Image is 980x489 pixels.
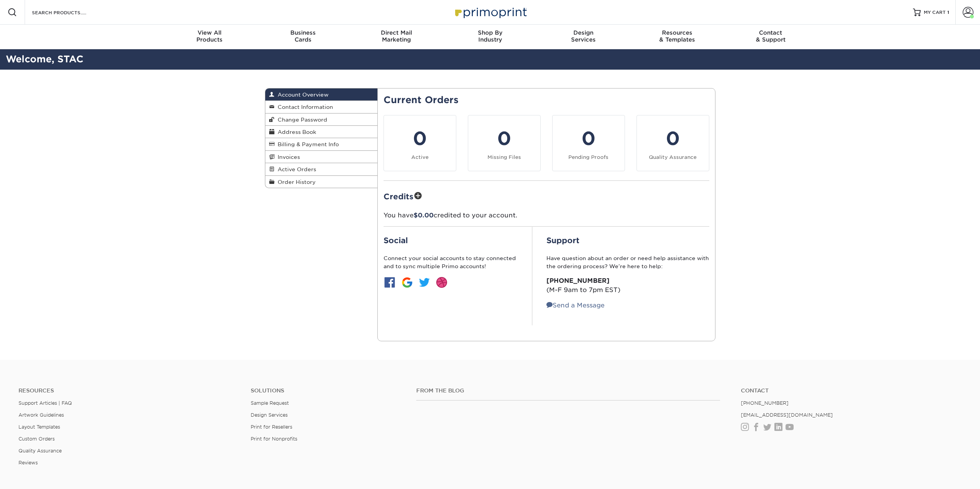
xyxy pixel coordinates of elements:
[384,190,709,202] h2: Credits
[468,115,541,171] a: 0 Missing Files
[350,25,443,49] a: Direct MailMarketing
[637,115,709,171] a: 0 Quality Assurance
[18,412,64,418] a: Artwork Guidelines
[265,176,378,188] a: Order History
[546,277,610,284] strong: [PHONE_NUMBER]
[163,29,256,36] span: View All
[546,236,709,245] h2: Support
[642,125,704,152] div: 0
[537,29,630,43] div: Services
[741,400,789,406] a: [PHONE_NUMBER]
[256,29,350,36] span: Business
[649,154,697,160] small: Quality Assurance
[275,179,316,185] span: Order History
[537,25,630,49] a: DesignServices
[418,276,431,289] img: btn-twitter.jpg
[724,29,818,43] div: & Support
[384,211,709,220] p: You have credited to your account.
[350,29,443,43] div: Marketing
[443,29,537,43] div: Industry
[630,25,724,49] a: Resources& Templates
[265,113,378,126] a: Change Password
[251,436,297,442] a: Print for Nonprofits
[487,154,521,160] small: Missing Files
[265,151,378,163] a: Invoices
[443,29,537,36] span: Shop By
[384,115,456,171] a: 0 Active
[350,29,443,36] span: Direct Mail
[251,424,292,430] a: Print for Resellers
[18,460,38,466] a: Reviews
[265,138,378,150] a: Billing & Payment Info
[557,125,620,152] div: 0
[384,276,396,289] img: btn-facebook.jpg
[265,163,378,175] a: Active Orders
[275,92,328,98] span: Account Overview
[741,387,962,394] a: Contact
[546,302,605,309] a: Send a Message
[251,400,289,406] a: Sample Request
[275,129,316,135] span: Address Book
[473,125,536,152] div: 0
[443,25,537,49] a: Shop ByIndustry
[552,115,625,171] a: 0 Pending Proofs
[411,154,429,160] small: Active
[18,436,55,442] a: Custom Orders
[163,25,256,49] a: View AllProducts
[546,276,709,295] p: (M-F 9am to 7pm EST)
[275,104,333,110] span: Contact Information
[401,276,413,289] img: btn-google.jpg
[265,126,378,138] a: Address Book
[275,117,327,123] span: Change Password
[414,212,434,219] span: $0.00
[924,9,946,16] span: MY CART
[630,29,724,36] span: Resources
[275,154,300,160] span: Invoices
[31,8,106,17] input: SEARCH PRODUCTS.....
[256,29,350,43] div: Cards
[537,29,630,36] span: Design
[265,101,378,113] a: Contact Information
[568,154,608,160] small: Pending Proofs
[18,424,60,430] a: Layout Templates
[389,125,451,152] div: 0
[251,412,288,418] a: Design Services
[163,29,256,43] div: Products
[384,254,518,270] p: Connect your social accounts to stay connected and to sync multiple Primo accounts!
[384,236,518,245] h2: Social
[724,25,818,49] a: Contact& Support
[384,95,709,106] h2: Current Orders
[947,10,949,15] span: 1
[741,412,833,418] a: [EMAIL_ADDRESS][DOMAIN_NAME]
[265,88,378,101] a: Account Overview
[251,387,405,394] h4: Solutions
[18,387,239,394] h4: Resources
[18,448,62,454] a: Quality Assurance
[724,29,818,36] span: Contact
[452,4,529,20] img: Primoprint
[275,166,316,172] span: Active Orders
[436,276,448,289] img: btn-dribbble.jpg
[18,400,72,406] a: Support Articles | FAQ
[256,25,350,49] a: BusinessCards
[416,387,720,394] h4: From the Blog
[546,254,709,270] p: Have question about an order or need help assistance with the ordering process? We’re here to help:
[275,141,339,147] span: Billing & Payment Info
[630,29,724,43] div: & Templates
